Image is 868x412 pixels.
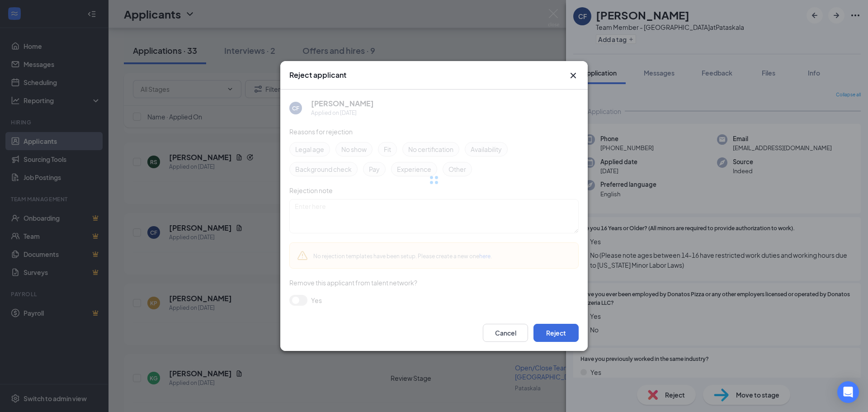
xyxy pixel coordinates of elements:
[568,70,579,81] button: Close
[568,70,579,81] svg: Cross
[837,381,859,403] div: Open Intercom Messenger
[533,324,579,342] button: Reject
[289,70,346,80] h3: Reject applicant
[483,324,528,342] button: Cancel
